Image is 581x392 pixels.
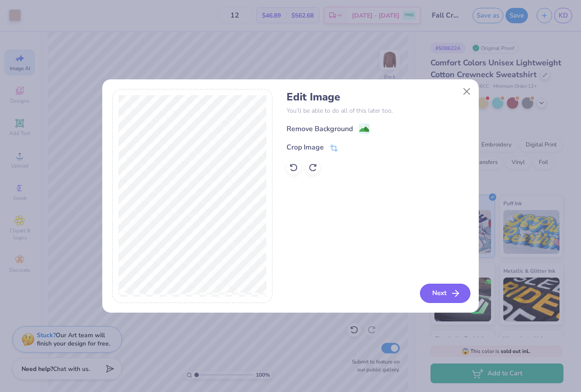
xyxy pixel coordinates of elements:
[287,124,353,134] div: Remove Background
[420,284,470,303] button: Next
[459,83,475,100] button: Close
[287,91,469,103] h4: Edit Image
[287,142,324,153] div: Crop Image
[287,106,469,115] p: You’ll be able to do all of this later too.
